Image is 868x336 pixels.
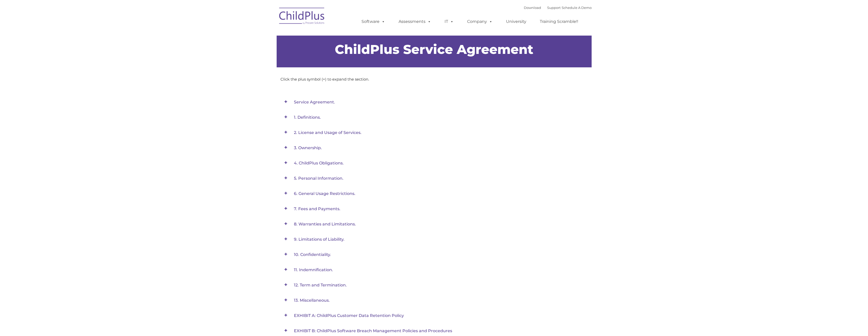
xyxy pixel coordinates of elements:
span: 11. Indemnification. [294,267,333,272]
span: EXHIBIT B: ChildPlus Software Breach Management Policies and Procedures [294,328,452,333]
span: 4. ChildPlus Obligations. [294,161,344,165]
span: 6. General Usage Restrictions. [294,191,355,196]
span: 8. Warranties and Limitations. [294,222,356,226]
a: Support [547,6,561,10]
a: Company [462,17,498,27]
a: Assessments [393,17,436,27]
p: Click the plus symbol (+) to expand the section. [280,76,588,82]
a: Training Scramble!! [535,17,583,27]
span: 5. Personal Information. [294,176,343,181]
span: EXHIBIT A: ChildPlus Customer Data Retention Policy [294,313,404,318]
a: University [501,17,531,27]
a: Schedule A Demo [562,6,592,10]
span: 12. Term and Termination. [294,283,347,287]
img: ChildPlus by Procare Solutions [277,4,327,29]
span: 10. Confidentiality. [294,252,331,257]
a: IT [439,17,459,27]
font: | [524,6,592,10]
span: 1. Definitions. [294,115,321,120]
span: 7. Fees and Payments. [294,206,340,211]
span: 9. Limitations of Liability. [294,237,344,242]
span: 2. License and Usage of Services. [294,130,361,135]
a: Download [524,6,541,10]
span: ChildPlus Service Agreement [335,42,533,57]
span: 3. Ownership. [294,145,322,150]
span: 13. Miscellaneous. [294,298,330,303]
span: Service Agreement. [294,100,335,104]
a: Software [356,17,390,27]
